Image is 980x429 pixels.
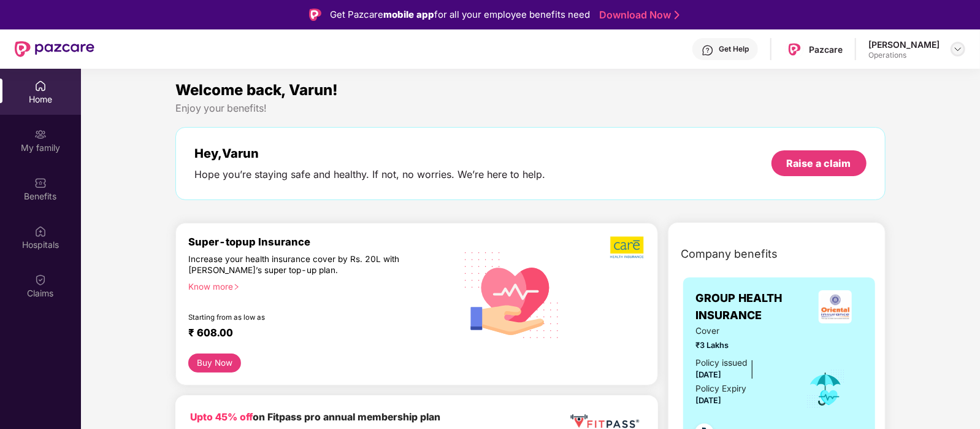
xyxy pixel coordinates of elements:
span: right [233,284,240,290]
div: Super-topup Insurance [188,236,454,248]
div: ₹ 608.00 [188,327,442,341]
div: Policy issued [695,357,747,370]
button: Buy Now [188,354,240,373]
span: Company benefits [681,245,778,263]
img: b5dec4f62d2307b9de63beb79f102df3.png [610,236,645,259]
img: svg+xml;base64,PHN2ZyBpZD0iSG9tZSIgeG1sbnM9Imh0dHA6Ly93d3cudzMub3JnLzIwMDAvc3ZnIiB3aWR0aD0iMjAiIG... [34,80,47,92]
div: Increase your health insurance cover by Rs. 20L with [PERSON_NAME]’s super top-up plan. [188,253,402,276]
span: GROUP HEALTH INSURANCE [695,290,808,325]
img: Pazcare_Logo.png [786,41,803,58]
strong: mobile app [383,9,434,20]
img: icon [806,369,846,409]
img: insurerLogo [819,290,852,323]
img: svg+xml;base64,PHN2ZyBpZD0iQmVuZWZpdHMiIHhtbG5zPSJodHRwOi8vd3d3LnczLm9yZy8yMDAwL3N2ZyIgd2lkdGg9Ij... [34,177,47,189]
span: Welcome back, Varun! [175,81,338,99]
div: Know more [188,281,447,290]
div: Hey, Varun [194,146,545,161]
div: Starting from as low as [188,313,402,322]
div: Raise a claim [787,157,851,170]
span: [DATE] [695,396,721,405]
img: svg+xml;base64,PHN2ZyB4bWxucz0iaHR0cDovL3d3dy53My5vcmcvMjAwMC9zdmciIHhtbG5zOnhsaW5rPSJodHRwOi8vd3... [455,236,569,352]
div: Hope you’re staying safe and healthy. If not, no worries. We’re here to help. [194,168,545,181]
div: Operations [868,50,940,60]
div: Policy Expiry [695,382,746,396]
img: svg+xml;base64,PHN2ZyBpZD0iQ2xhaW0iIHhtbG5zPSJodHRwOi8vd3d3LnczLm9yZy8yMDAwL3N2ZyIgd2lkdGg9IjIwIi... [34,274,47,286]
div: Enjoy your benefits! [175,102,885,115]
span: Cover [695,325,789,338]
img: Stroke [675,9,679,21]
div: Get Help [719,44,749,54]
img: svg+xml;base64,PHN2ZyB3aWR0aD0iMjAiIGhlaWdodD0iMjAiIHZpZXdCb3g9IjAgMCAyMCAyMCIgZmlsbD0ibm9uZSIgeG... [34,128,47,141]
b: on Fitpass pro annual membership plan [190,411,440,423]
img: Logo [309,9,321,21]
div: Get Pazcare for all your employee benefits need [330,7,590,22]
span: ₹3 Lakhs [695,339,789,352]
b: Upto 45% off [190,411,253,423]
img: svg+xml;base64,PHN2ZyBpZD0iSG9zcGl0YWxzIiB4bWxucz0iaHR0cDovL3d3dy53My5vcmcvMjAwMC9zdmciIHdpZHRoPS... [34,225,47,238]
img: svg+xml;base64,PHN2ZyBpZD0iRHJvcGRvd24tMzJ4MzIiIHhtbG5zPSJodHRwOi8vd3d3LnczLm9yZy8yMDAwL3N2ZyIgd2... [953,44,963,54]
span: [DATE] [695,370,721,379]
img: svg+xml;base64,PHN2ZyBpZD0iSGVscC0zMngzMiIgeG1sbnM9Imh0dHA6Ly93d3cudzMub3JnLzIwMDAvc3ZnIiB3aWR0aD... [702,44,714,56]
img: New Pazcare Logo [15,41,94,57]
div: [PERSON_NAME] [868,39,940,50]
div: Pazcare [809,44,843,55]
a: Download Now [599,9,676,21]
